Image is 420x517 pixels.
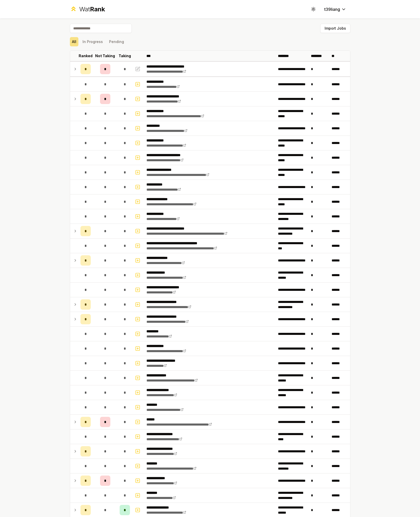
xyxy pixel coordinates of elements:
[320,24,350,33] button: Import Jobs
[79,53,93,58] p: Ranked
[324,6,340,12] span: t39liang
[107,37,126,46] button: Pending
[320,5,350,14] button: t39liang
[70,37,78,46] button: All
[119,53,131,58] p: Taking
[90,5,105,13] span: Rank
[80,37,105,46] button: In Progress
[70,5,105,13] a: WatRank
[79,5,105,13] div: Wat
[95,53,115,58] p: Not Taking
